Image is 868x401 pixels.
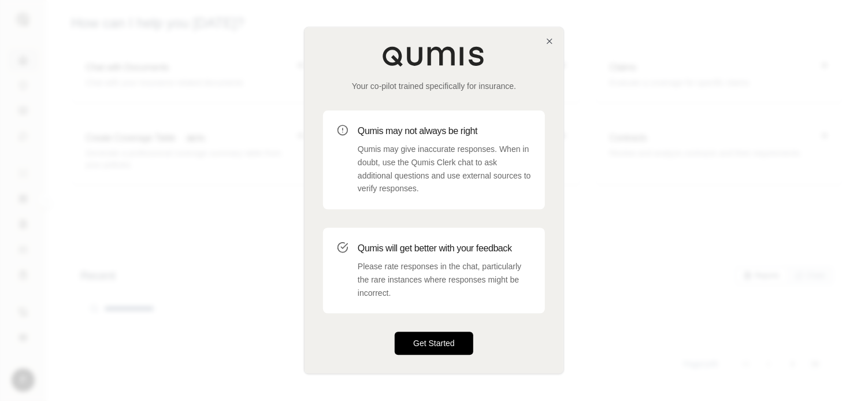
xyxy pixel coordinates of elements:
img: Qumis Logo [382,46,486,66]
button: Get Started [395,332,473,355]
h3: Qumis will get better with your feedback [358,242,531,255]
p: Qumis may give inaccurate responses. When in doubt, use the Qumis Clerk chat to ask additional qu... [358,143,531,195]
p: Please rate responses in the chat, particularly the rare instances where responses might be incor... [358,260,531,299]
h3: Qumis may not always be right [358,124,531,138]
p: Your co-pilot trained specifically for insurance. [323,80,545,92]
